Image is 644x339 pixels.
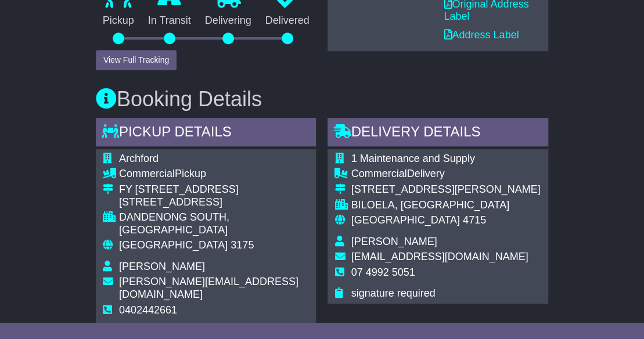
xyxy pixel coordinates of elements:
span: 07 4992 5051 [351,266,415,278]
span: signature required [351,287,435,299]
span: Archford [119,153,159,164]
div: Delivery Details [328,118,548,149]
p: In Transit [141,15,198,27]
div: [STREET_ADDRESS] [119,196,310,209]
div: [STREET_ADDRESS][PERSON_NAME] [351,183,540,196]
p: Delivering [198,15,258,27]
span: [PERSON_NAME] [351,236,437,247]
p: Pickup [96,15,141,27]
span: Commercial [351,168,406,179]
span: 4715 [463,214,486,226]
div: Pickup [119,168,310,181]
span: 1 Maintenance and Supply [351,153,474,164]
span: [PERSON_NAME][EMAIL_ADDRESS][DOMAIN_NAME] [119,276,298,300]
span: [PERSON_NAME] [119,261,205,272]
div: BILOELA, [GEOGRAPHIC_DATA] [351,199,540,212]
div: DANDENONG SOUTH, [GEOGRAPHIC_DATA] [119,211,310,236]
span: Commercial [119,168,175,179]
span: 0402442661 [119,304,177,316]
div: Pickup Details [96,118,316,149]
span: [GEOGRAPHIC_DATA] [119,239,228,251]
p: Delivered [258,15,316,27]
span: 3175 [231,239,254,251]
span: [GEOGRAPHIC_DATA] [351,214,459,226]
div: FY [STREET_ADDRESS] [119,183,310,196]
button: View Full Tracking [96,50,177,70]
h3: Booking Details [96,88,548,111]
span: [EMAIL_ADDRESS][DOMAIN_NAME] [351,251,528,262]
div: Delivery [351,168,540,181]
a: Address Label [444,29,519,41]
